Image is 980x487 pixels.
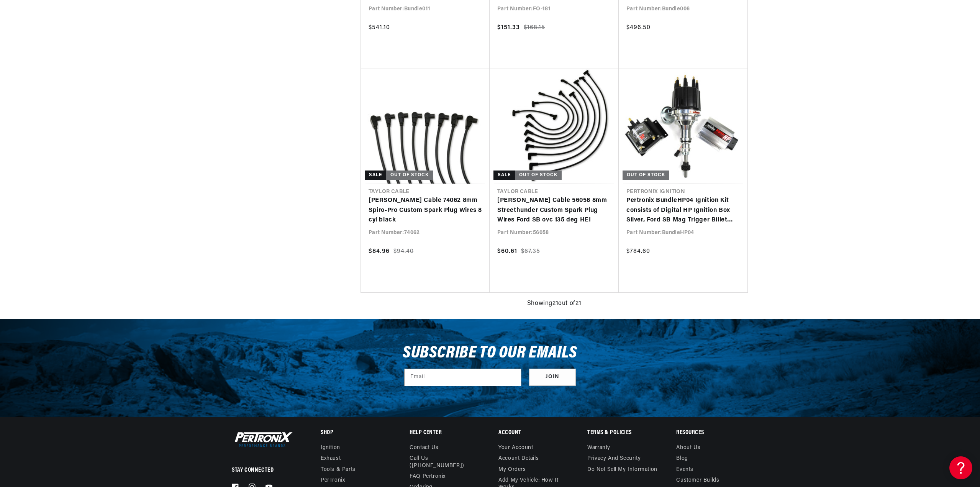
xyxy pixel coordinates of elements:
input: Email [405,369,521,386]
a: About Us [676,444,700,453]
a: Blog [676,453,688,464]
a: My orders [498,464,526,475]
button: Subscribe [529,369,576,386]
img: Pertronix [232,430,293,449]
a: Ignition [321,444,340,453]
a: Warranty [587,444,610,453]
a: Exhaust [321,453,341,464]
a: Call Us ([PHONE_NUMBER]) [410,453,475,471]
a: Customer Builds [676,475,719,486]
a: Account details [498,453,539,464]
a: Pertronix BundleHP04 Ignition Kit consists of Digital HP Ignition Box Silver, Ford SB Mag Trigger... [626,196,740,225]
a: [PERSON_NAME] Cable 74062 8mm Spiro-Pro Custom Spark Plug Wires 8 cyl black [369,196,482,225]
a: [PERSON_NAME] Cable 56058 8mm Streethunder Custom Spark Plug Wires Ford SB ovc 135 deg HEI [497,196,611,225]
h3: Subscribe to our emails [403,346,577,361]
span: Showing 21 out of 21 [527,299,581,309]
a: Tools & Parts [321,464,356,475]
a: FAQ Pertronix [410,471,446,482]
a: Contact us [410,444,438,453]
a: Privacy and Security [587,453,641,464]
a: Do not sell my information [587,464,657,475]
a: Events [676,464,693,475]
a: Your account [498,444,533,453]
a: PerTronix [321,475,345,486]
p: Stay Connected [232,466,296,474]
